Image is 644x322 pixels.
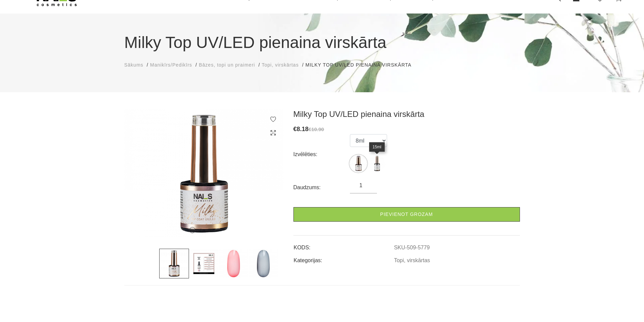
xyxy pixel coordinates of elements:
[368,155,385,172] img: ...
[124,30,520,55] h1: Milky Top UV/LED pienaina virskārta
[199,228,202,232] button: 2 of 4
[208,228,211,232] button: 3 of 4
[150,62,192,68] span: Manikīrs/Pedikīrs
[293,252,394,265] td: Kategorijas:
[297,126,309,132] span: 8.18
[394,245,430,251] a: SKU-509-5779
[293,182,350,193] div: Daudzums:
[293,207,520,222] a: Pievienot grozam
[189,227,195,233] button: 1 of 4
[306,61,418,69] li: Milky Top UV/LED pienaina virskārta
[199,61,255,69] a: Bāzes, topi un praimeri
[216,228,219,232] button: 4 of 4
[219,249,248,278] img: ...
[189,249,219,278] img: ...
[309,126,324,132] s: €10.90
[124,109,283,239] img: ...
[248,249,278,278] img: ...
[293,239,394,252] td: KODS:
[293,109,520,119] h3: Milky Top UV/LED pienaina virskārta
[150,61,192,69] a: Manikīrs/Pedikīrs
[159,249,189,278] img: ...
[293,149,350,160] div: Izvēlēties:
[262,62,299,68] span: Topi, virskārtas
[350,155,367,172] img: ...
[394,257,430,264] a: Topi, virskārtas
[124,62,144,68] span: Sākums
[262,61,299,69] a: Topi, virskārtas
[124,61,144,69] a: Sākums
[199,62,255,68] span: Bāzes, topi un praimeri
[293,126,297,132] span: €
